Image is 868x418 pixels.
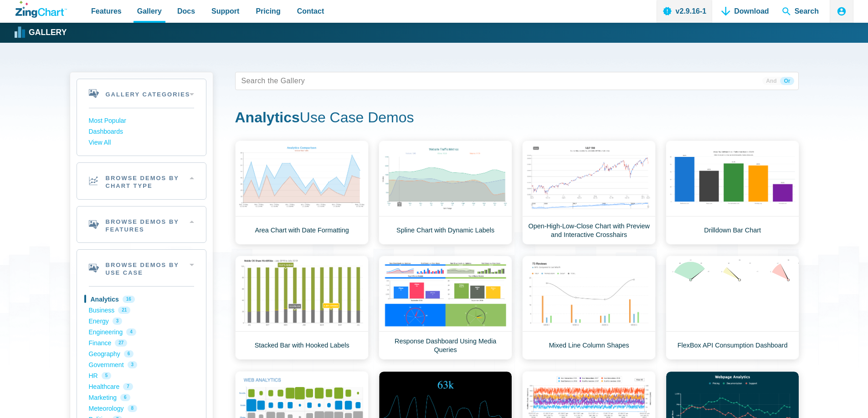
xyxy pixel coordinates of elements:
[235,109,300,126] strong: Analytics
[15,1,67,18] a: ZingChart Logo. Click to return to the homepage
[666,141,799,245] a: Drilldown Bar Chart
[235,141,369,245] a: Area Chart with Date Formatting
[522,141,656,245] a: Open-High-Low-Close Chart with Preview and Interactive Crosshairs
[89,137,194,148] a: View All
[15,26,67,40] a: Gallery
[379,256,512,360] a: Response Dashboard Using Media Queries
[297,5,324,17] span: Contact
[91,5,122,17] span: Features
[89,126,194,137] a: Dashboards
[177,5,195,17] span: Docs
[522,256,656,360] a: Mixed Line Column Shapes
[666,256,799,360] a: FlexBox API Consumption Dashboard
[77,163,206,199] h2: Browse Demos By Chart Type
[235,256,369,360] a: Stacked Bar with Hooked Labels
[762,77,780,85] span: And
[77,79,206,108] h2: Gallery Categories
[137,5,162,17] span: Gallery
[780,77,794,85] span: Or
[379,141,512,245] a: Spline Chart with Dynamic Labels
[77,250,206,286] h2: Browse Demos By Use Case
[77,206,206,243] h2: Browse Demos By Features
[29,29,67,37] strong: Gallery
[211,5,239,17] span: Support
[89,116,194,126] a: Most Popular
[235,108,799,129] h1: Use Case Demos
[256,5,280,17] span: Pricing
